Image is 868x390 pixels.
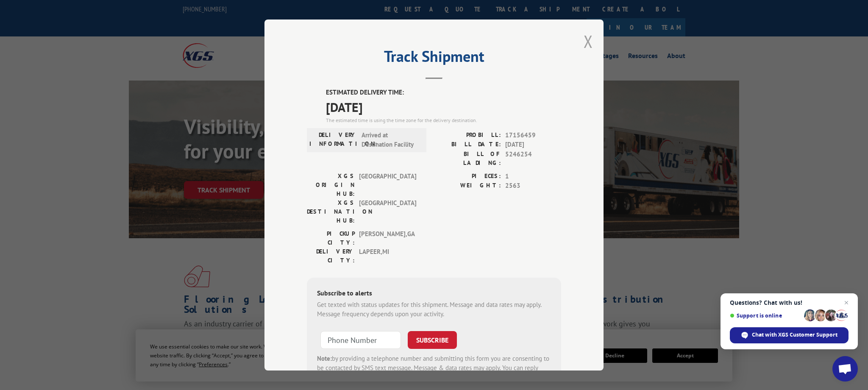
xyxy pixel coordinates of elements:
[434,131,501,140] label: PROBILL:
[317,354,332,362] strong: Note:
[307,198,355,225] label: XGS DESTINATION HUB:
[832,356,858,382] div: Open chat
[326,97,561,117] span: [DATE]
[408,331,457,349] button: SUBSCRIBE
[730,299,849,306] span: Questions? Chat with us!
[730,327,849,343] div: Chat with XGS Customer Support
[505,140,561,150] span: [DATE]
[317,300,551,319] div: Get texted with status updates for this shipment. Message and data rates may apply. Message frequ...
[362,131,419,150] span: Arrived at Destination Facility
[317,288,551,300] div: Subscribe to alerts
[359,229,416,247] span: [PERSON_NAME] , GA
[320,331,401,349] input: Phone Number
[434,181,501,191] label: WEIGHT:
[505,131,561,140] span: 17156459
[309,131,357,150] label: DELIVERY INFORMATION:
[505,172,561,181] span: 1
[841,298,851,308] span: Close chat
[752,331,837,339] span: Chat with XGS Customer Support
[730,312,801,319] span: Support is online
[307,50,561,67] h2: Track Shipment
[359,198,416,225] span: [GEOGRAPHIC_DATA]
[326,88,561,97] label: ESTIMATED DELIVERY TIME:
[307,172,355,198] label: XGS ORIGIN HUB:
[326,117,561,124] div: The estimated time is using the time zone for the delivery destination.
[359,247,416,265] span: LAPEER , MI
[434,150,501,167] label: BILL OF LADING:
[584,30,593,53] button: Close modal
[434,140,501,150] label: BILL DATE:
[434,172,501,181] label: PIECES:
[505,150,561,167] span: 5246254
[317,354,551,383] div: by providing a telephone number and submitting this form you are consenting to be contacted by SM...
[505,181,561,191] span: 2563
[359,172,416,198] span: [GEOGRAPHIC_DATA]
[307,247,355,265] label: DELIVERY CITY:
[307,229,355,247] label: PICKUP CITY:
